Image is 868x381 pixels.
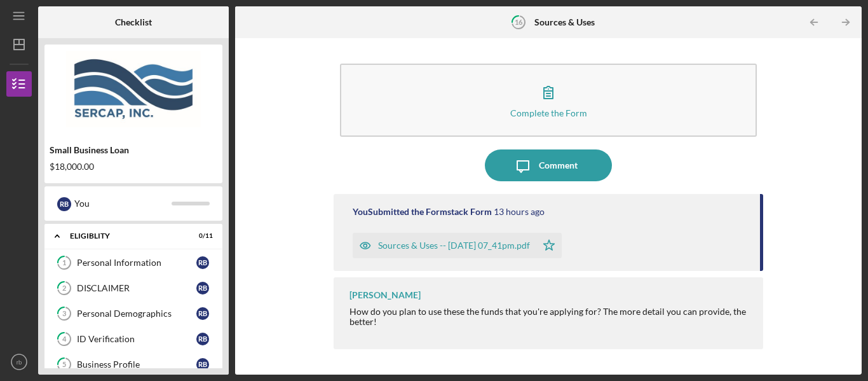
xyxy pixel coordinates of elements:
[77,359,196,370] div: Business Profile
[340,64,757,137] button: Complete the Form
[378,240,530,251] div: Sources & Uses -- [DATE] 07_41pm.pdf
[74,193,172,214] div: You
[190,232,213,240] div: 0 / 11
[51,275,216,301] a: 2DISCLAIMERrb
[50,145,217,155] div: Small Business Loan
[196,256,209,269] div: r b
[196,333,209,345] div: r b
[44,51,222,127] img: Product logo
[534,17,595,27] b: Sources & Uses
[70,232,181,240] div: Eligiblity
[62,259,66,267] tspan: 1
[77,283,196,293] div: DISCLAIMER
[57,197,71,211] div: r b
[77,258,196,268] div: Personal Information
[51,352,216,377] a: 5Business Profilerb
[62,335,67,343] tspan: 4
[353,233,562,258] button: Sources & Uses -- [DATE] 07_41pm.pdf
[51,301,216,326] a: 3Personal Demographicsrb
[50,162,217,172] div: $18,000.00
[6,349,32,375] button: rb
[77,308,196,319] div: Personal Demographics
[539,149,578,181] div: Comment
[62,310,66,318] tspan: 3
[196,307,209,320] div: r b
[51,326,216,352] a: 4ID Verificationrb
[514,18,522,26] tspan: 16
[17,359,22,366] text: rb
[349,290,421,300] div: [PERSON_NAME]
[196,358,209,371] div: r b
[77,334,196,344] div: ID Verification
[494,207,545,217] time: 2025-10-11 23:41
[62,361,66,369] tspan: 5
[353,207,492,217] div: You Submitted the Formstack Form
[510,108,587,118] div: Complete the Form
[51,250,216,275] a: 1Personal Informationrb
[62,284,66,293] tspan: 2
[485,149,612,181] button: Comment
[115,17,152,27] b: Checklist
[196,282,209,294] div: r b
